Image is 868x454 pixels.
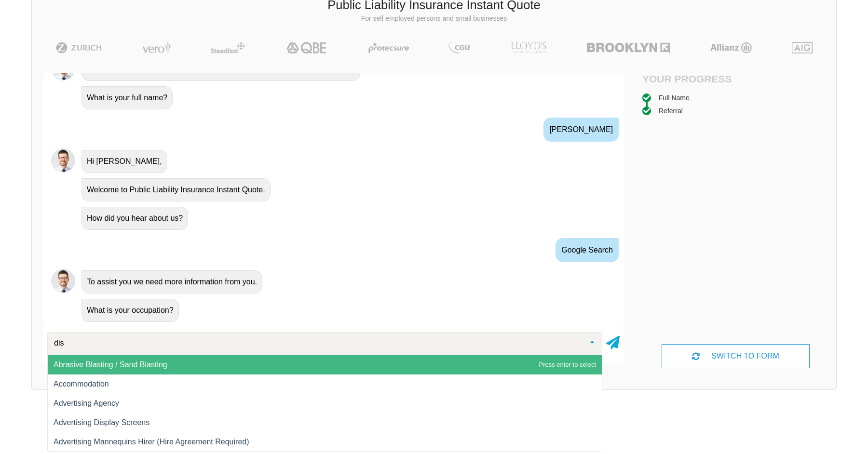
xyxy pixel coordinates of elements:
p: For self employed persons and small businesses [39,14,829,24]
div: SWITCH TO FORM [662,344,810,368]
img: CGU | Public Liability Insurance [445,42,474,53]
input: Search or select your occupation [52,338,583,348]
img: Zurich | Public Liability Insurance [52,42,106,53]
img: Steadfast | Public Liability Insurance [207,42,249,53]
div: Full Name [659,93,690,103]
img: QBE | Public Liability Insurance [281,42,333,53]
div: To assist you we need more information from you. [81,270,262,294]
span: Accommodation [54,380,109,388]
div: What is your full name? [81,86,173,109]
img: Protecsure | Public Liability Insurance [365,42,413,53]
img: Allianz | Public Liability Insurance [705,42,757,53]
div: What is your occupation? [81,299,179,322]
span: Advertising Mannequins Hirer (Hire Agreement Required) [54,438,249,446]
div: Referral [659,106,683,116]
span: Advertising Display Screens [54,418,149,427]
img: Chatbot | PLI [51,148,75,173]
div: Google Search [556,238,619,262]
h4: Your Progress [642,73,736,85]
img: Vero | Public Liability Insurance [138,42,175,53]
div: Welcome to Public Liability Insurance Instant Quote. [81,178,271,201]
div: [PERSON_NAME] [543,118,619,142]
img: LLOYD's | Public Liability Insurance [505,42,552,53]
div: Hi [PERSON_NAME], [81,150,167,173]
img: AIG | Public Liability Insurance [788,42,816,53]
span: Abrasive Blasting / Sand Blasting [54,361,167,369]
img: Brooklyn | Public Liability Insurance [583,42,673,53]
img: Chatbot | PLI [51,269,75,293]
span: Advertising Agency [54,399,119,407]
div: How did you hear about us? [81,207,188,230]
